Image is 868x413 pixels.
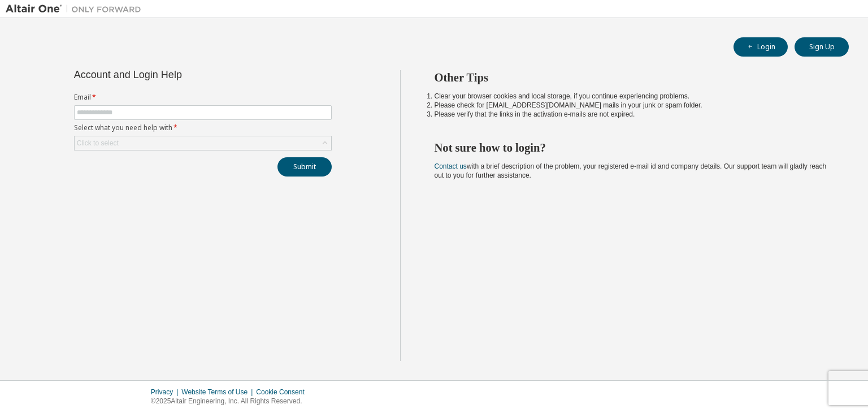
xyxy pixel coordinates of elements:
li: Please check for [EMAIL_ADDRESS][DOMAIN_NAME] mails in your junk or spam folder. [435,101,829,110]
button: Submit [277,157,332,177]
h2: Other Tips [435,70,829,85]
img: Altair One [6,3,147,15]
div: Account and Login Help [74,70,280,79]
div: Click to select [75,136,331,150]
div: Privacy [151,388,181,397]
button: Sign Up [795,37,849,57]
button: Login [734,37,788,57]
p: © 2025 Altair Engineering, Inc. All Rights Reserved. [151,397,311,406]
li: Please verify that the links in the activation e-mails are not expired. [435,110,829,119]
div: Website Terms of Use [181,388,256,397]
div: Cookie Consent [256,388,311,397]
div: Click to select [77,139,119,148]
li: Clear your browser cookies and local storage, if you continue experiencing problems. [435,92,829,101]
span: with a brief description of the problem, your registered e-mail id and company details. Our suppo... [435,162,827,179]
a: Contact us [435,162,467,170]
label: Select what you need help with [74,123,332,132]
h2: Not sure how to login? [435,140,829,155]
label: Email [74,93,332,102]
